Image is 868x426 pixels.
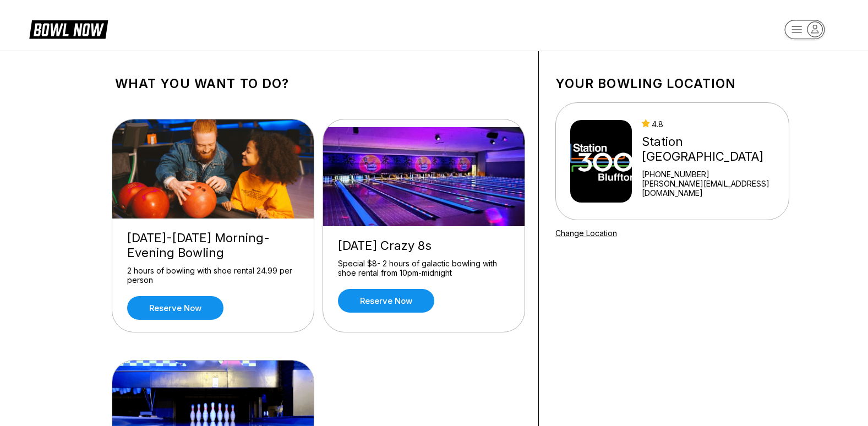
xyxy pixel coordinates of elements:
[338,238,510,253] div: [DATE] Crazy 8s
[127,296,223,320] a: Reserve now
[642,119,784,129] div: 4.8
[642,179,784,198] a: [PERSON_NAME][EMAIL_ADDRESS][DOMAIN_NAME]
[555,228,617,238] a: Change Location
[127,231,299,260] div: [DATE]-[DATE] Morning-Evening Bowling
[570,120,632,203] img: Station 300 Bluffton
[555,76,789,91] h1: Your bowling location
[112,119,315,219] img: Friday-Sunday Morning-Evening Bowling
[323,127,526,226] img: Thursday Crazy 8s
[642,170,784,179] div: [PHONE_NUMBER]
[338,289,434,313] a: Reserve now
[338,259,510,278] div: Special $8- 2 hours of galactic bowling with shoe rental from 10pm-midnight
[642,134,784,164] div: Station [GEOGRAPHIC_DATA]
[127,266,299,285] div: 2 hours of bowling with shoe rental 24.99 per person
[115,76,522,91] h1: What you want to do?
